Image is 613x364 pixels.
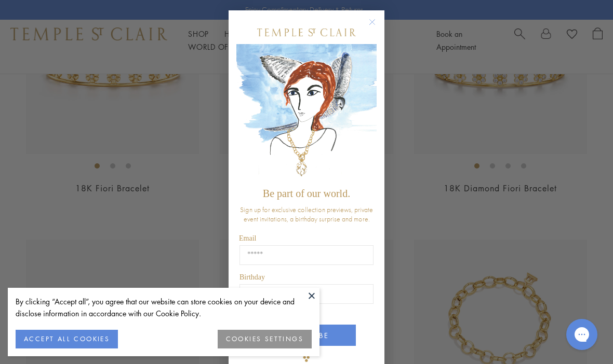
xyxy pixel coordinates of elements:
[257,29,356,36] img: Temple St. Clair
[218,330,312,348] button: COOKIES SETTINGS
[239,234,256,242] span: Email
[239,273,265,281] span: Birthday
[371,21,384,34] button: Close dialog
[239,245,374,265] input: Email
[240,205,373,223] span: Sign up for exclusive collection previews, private event invitations, a birthday surprise and more.
[561,315,603,354] iframe: Gorgias live chat messenger
[16,296,312,319] div: By clicking “Accept all”, you agree that our website can store cookies on your device and disclos...
[16,330,118,348] button: ACCEPT ALL COOKIES
[236,44,377,183] img: c4a9eb12-d91a-4d4a-8ee0-386386f4f338.jpeg
[263,188,350,199] span: Be part of our world.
